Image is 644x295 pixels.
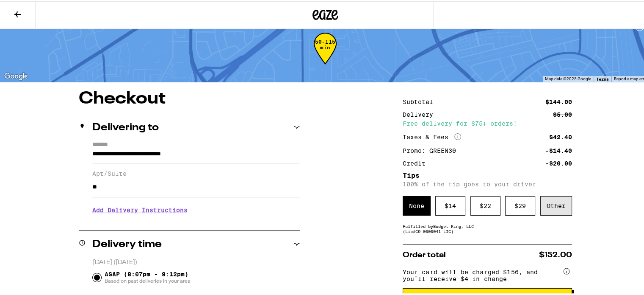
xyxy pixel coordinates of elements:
[403,171,572,178] h5: Tips
[545,146,572,152] div: -$14.40
[403,250,446,258] span: Order total
[403,180,572,186] p: 100% of the tip goes to your driver
[92,199,300,219] h3: Add Delivery Instructions
[92,169,300,176] label: Apt/Suite
[92,238,162,248] h2: Delivery time
[403,146,462,152] div: Promo: GREEN30
[549,133,572,139] div: $42.40
[545,75,591,80] span: Map data ©2025 Google
[5,6,61,13] span: Hi. Need any help?
[92,121,159,132] h2: Delivering to
[505,195,535,214] div: $ 29
[2,70,30,81] a: Open this area in Google Maps (opens a new window)
[105,276,191,283] span: Based on past deliveries in your area
[79,89,300,106] h1: Checkout
[105,270,191,283] span: ASAP (8:07pm - 9:12pm)
[93,257,300,265] p: [DATE] ([DATE])
[314,38,337,70] div: 50-115 min
[470,195,500,214] div: $ 22
[403,264,562,281] span: Your card will be charged $156, and you’ll receive $4 in change
[403,119,572,125] div: Free delivery for $75+ orders!
[403,110,439,116] div: Delivery
[435,195,465,214] div: $ 14
[92,219,300,225] p: We'll contact you at [PHONE_NUMBER] when we arrive
[553,110,572,116] div: $5.00
[403,222,572,233] div: Fulfilled by Budget King, LLC (Lic# C9-0000041-LIC )
[2,70,30,81] img: Google
[403,132,461,140] div: Taxes & Fees
[596,75,609,80] a: Terms
[403,98,439,104] div: Subtotal
[403,195,431,214] div: None
[545,98,572,104] div: $144.00
[403,159,431,165] div: Credit
[545,159,572,165] div: -$20.00
[540,195,572,214] div: Other
[539,250,572,258] span: $152.00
